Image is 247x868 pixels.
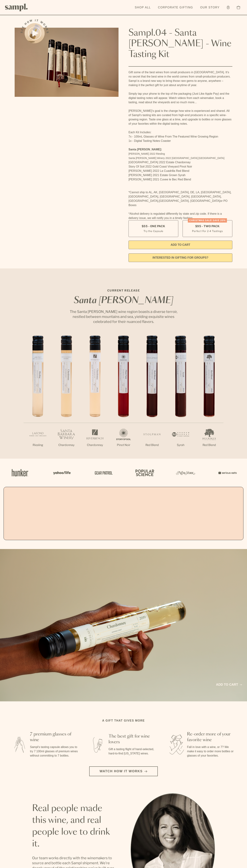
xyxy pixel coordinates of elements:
img: Artboard_7_5b34974b-f019-449e-91fb-745f8d0877ee_x450.png [216,465,238,480]
p: Riesling [24,443,52,447]
p: Pinot Noir [109,443,138,447]
h1: Sampl.04 - Santa [PERSON_NAME] - Wine Tasting Kit [128,28,232,60]
li: [PERSON_NAME] 2021 Cuvee le Bec Red Blend [128,177,232,182]
li: 3 / 7 [81,336,109,459]
span: , [158,199,159,202]
span: $95 - Two Pack [195,224,220,228]
p: Red Blend [138,443,166,447]
li: 2 / 7 [52,336,81,459]
div: Gift some of the best wines from small producers in [GEOGRAPHIC_DATA]. It’s no secret that the be... [128,70,232,220]
small: Perfect For 2-4 Tastings [192,229,223,233]
strong: Santa [PERSON_NAME]: [128,148,162,151]
img: Artboard_3_0b291449-6e8c-4d07-b2c2-3f3601a19cd1_x450.png [175,465,196,480]
span: $55 - One Pack [142,224,165,228]
span: [PERSON_NAME] 2022 Riesling [128,152,165,155]
small: Try the Capsule [143,229,163,233]
li: Story Of Soil 2022 Gold Coast Vineyard Pinot Noir [128,164,232,169]
img: Artboard_5_7fdae55a-36fd-43f7-8bfd-f74a06a2878e_x450.png [92,465,114,480]
img: Artboard_4_28b4d326-c26e-48f9-9c80-911f17d6414e_x450.png [133,465,155,480]
button: Add to Cart [128,241,232,249]
img: Sampl logo [5,4,28,11]
h3: 7 premium glasses of wine [30,731,79,743]
li: 7 / 7 [195,336,223,459]
h2: A gift that gives more [102,719,145,723]
p: Syrah [166,443,195,447]
p: Fall in love with a wine, or 7? We make it easy to order more bottles or glasses of your favorites. [187,745,236,758]
p: The Santa [PERSON_NAME] wine region boasts a diverse terroir, nestled between mountains and sea, ... [66,309,181,324]
li: 5 / 7 [138,336,166,459]
h3: Re-order more of your favorite wine [187,731,236,743]
a: interested in gifting for groups? [128,253,232,262]
li: 6 / 7 [166,336,195,459]
h3: The best gift for wine lovers [109,734,157,745]
li: 4 / 7 [109,336,138,459]
span: Santa [PERSON_NAME] Winery 2022 [GEOGRAPHIC_DATA] [GEOGRAPHIC_DATA] [128,157,224,159]
img: Artboard_1_c8cd28af-0030-4af1-819c-248e302c7f06_x450.png [9,465,31,480]
li: 1 / 7 [24,336,52,459]
h2: Real people made this wine, and real people love to drink it. [32,803,116,850]
p: Gift a tasting flight of hand-selected, hard-to-find [US_STATE] wines. [109,747,157,756]
p: Chardonnay [52,443,81,447]
button: See how it works [25,23,45,43]
p: Red Blend [195,443,223,447]
span: [GEOGRAPHIC_DATA], [GEOGRAPHIC_DATA] [159,199,220,202]
em: Santa [PERSON_NAME] [74,296,173,305]
img: Artboard_6_04f9a106-072f-468a-bdd7-f11783b05722_x450.png [51,465,72,480]
a: Add to cart [216,682,242,687]
a: Corporate Gifting [156,4,195,11]
li: [PERSON_NAME] 2021 Estate Grown Syrah [128,173,232,177]
a: Shop All [133,4,153,11]
a: Our Story [198,4,221,11]
li: [GEOGRAPHIC_DATA] 2022 Estate Chardonnay [128,160,232,164]
li: [PERSON_NAME] 2022 La Cuadrilla Red Blend [128,169,232,173]
img: Sampl.04 - Santa Barbara - Wine Tasting Kit [15,28,119,97]
button: Watch how it works [89,766,158,776]
p: Chardonnay [81,443,109,447]
p: CURRENT RELEASE [66,288,181,293]
p: Sampl's tasting capsule allows you to try 7 100ml glasses of premium wines without committing to ... [30,745,79,758]
div: Christmas SALE! Save 20% [188,218,227,223]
